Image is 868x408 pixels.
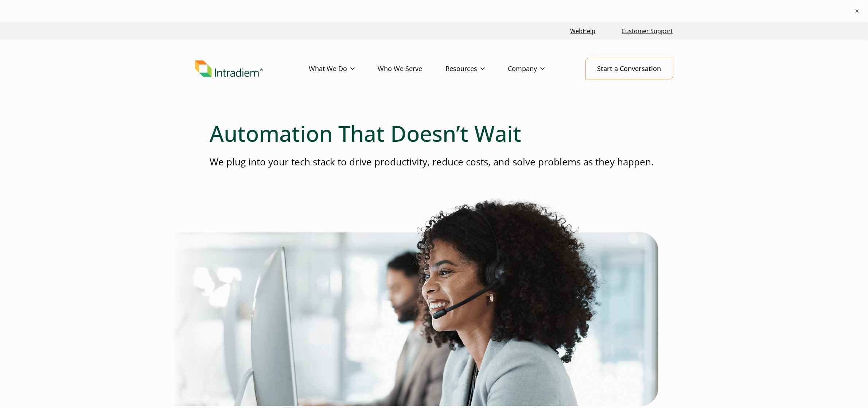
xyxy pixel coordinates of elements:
[446,58,508,79] a: Resources
[585,58,673,79] a: Start a Conversation
[619,23,676,39] a: Customer Support
[568,23,599,39] a: Link opens in a new window
[853,7,861,15] button: ×
[210,120,658,146] h1: Automation That Doesn’t Wait
[508,58,568,79] a: Company
[378,58,446,79] a: Who We Serve
[309,58,378,79] a: What We Do
[172,198,658,406] img: Platform
[195,60,309,77] a: Link to homepage of Intradiem
[195,60,263,77] img: Intradiem
[210,155,658,169] p: We plug into your tech stack to drive productivity, reduce costs, and solve problems as they happen.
